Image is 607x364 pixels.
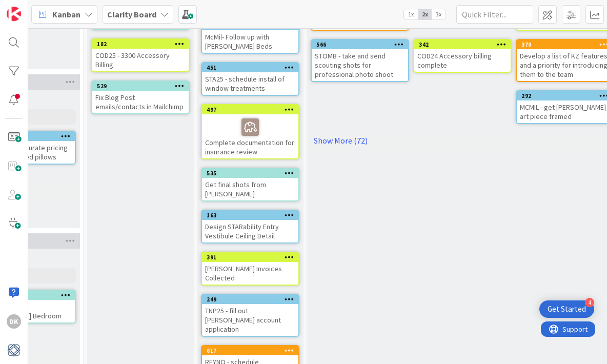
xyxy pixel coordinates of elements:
img: avatar [7,343,21,357]
div: Fix Blog Post emails/contacts in Mailchimp [92,91,189,113]
div: Open Get Started checklist, remaining modules: 4 [539,300,594,318]
div: 249 [202,295,298,304]
div: 497Complete documentation for insurance review [202,105,298,158]
span: 1x [404,9,418,19]
div: 535Get final shots from [PERSON_NAME] [202,169,298,200]
div: 163 [202,211,298,220]
div: 163 [207,212,298,219]
div: TNP25 - fill out [PERSON_NAME] account application [202,304,298,336]
div: 249 [207,296,298,303]
div: 617 [202,346,298,355]
div: 451 [207,64,298,71]
input: Quick Filter... [456,5,533,24]
div: 4 [585,298,594,307]
span: Support [22,2,47,14]
div: COD25 - 3300 Accessory Billing [92,49,189,71]
div: Design STARability Entry Vestibule Ceiling Detail [202,220,298,242]
div: STA25 - schedule install of window treatments [202,72,298,95]
div: 391[PERSON_NAME] Invoices Collected [202,253,298,285]
div: 497 [207,106,298,113]
span: 3x [432,9,446,19]
div: 342 [414,40,511,49]
div: 529 [97,83,189,90]
div: 182 [97,41,189,48]
div: STOMB - take and send scouting shots for professional photo shoot. [312,49,408,81]
div: 497 [202,105,298,114]
div: 163Design STARability Entry Vestibule Ceiling Detail [202,211,298,242]
div: DK [7,314,21,329]
div: Complete documentation for insurance review [202,114,298,158]
div: 342 [419,41,511,48]
div: 451 [202,63,298,72]
div: Get final shots from [PERSON_NAME] [202,178,298,200]
div: 391 [207,254,298,261]
div: 535 [202,169,298,178]
b: Clarity Board [107,9,156,19]
div: 451STA25 - schedule install of window treatments [202,63,298,95]
div: 182COD25 - 3300 Accessory Billing [92,39,189,71]
div: McMil- Follow up with [PERSON_NAME] Beds [202,30,298,53]
div: 535 [207,170,298,177]
span: 2x [418,9,432,19]
div: 566 [316,41,408,48]
div: Get Started [548,304,586,314]
div: 529Fix Blog Post emails/contacts in Mailchimp [92,82,189,113]
img: Visit kanbanzone.com [7,7,21,21]
div: 649McMil- Follow up with [PERSON_NAME] Beds [202,21,298,53]
div: COD24 Accessory billing complete [414,49,511,72]
div: 342COD24 Accessory billing complete [414,40,511,72]
div: 182 [92,39,189,49]
span: Kanban [52,8,80,21]
div: [PERSON_NAME] Invoices Collected [202,262,298,285]
div: 391 [202,253,298,262]
div: 529 [92,82,189,91]
div: 617 [207,347,298,354]
div: 249TNP25 - fill out [PERSON_NAME] account application [202,295,298,336]
div: 566 [312,40,408,49]
div: 566STOMB - take and send scouting shots for professional photo shoot. [312,40,408,81]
